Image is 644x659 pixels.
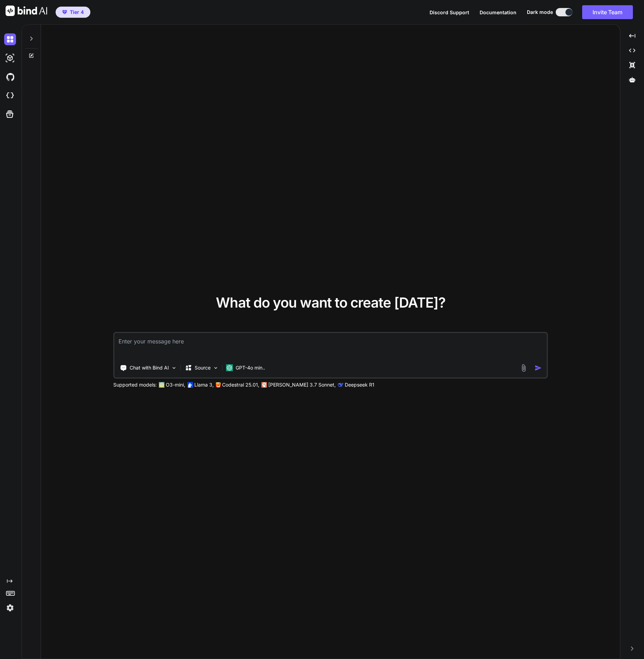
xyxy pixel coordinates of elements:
[171,365,177,371] img: Pick Tools
[56,7,90,18] button: premiumTier 4
[4,71,16,83] img: githubDark
[222,381,259,388] p: Codestral 25.01,
[4,52,16,64] img: darkAi-studio
[216,294,446,311] span: What do you want to create [DATE]?
[430,9,469,16] button: Discord Support
[345,381,374,388] p: Deepseek R1
[4,602,16,614] img: settings
[268,381,336,388] p: [PERSON_NAME] 3.7 Sonnet,
[195,364,211,371] p: Source
[216,382,221,387] img: Mistral-AI
[159,382,164,388] img: GPT-4
[226,364,233,371] img: GPT-4o mini
[520,364,528,372] img: attachment
[213,365,219,371] img: Pick Models
[582,5,633,19] button: Invite Team
[62,10,67,14] img: premium
[527,9,553,16] span: Dark mode
[194,381,214,388] p: Llama 3,
[261,382,267,388] img: claude
[430,9,469,15] span: Discord Support
[113,381,157,388] p: Supported models:
[4,33,16,45] img: darkChat
[130,364,169,371] p: Chat with Bind AI
[70,9,84,16] span: Tier 4
[480,9,516,15] span: Documentation
[236,364,265,371] p: GPT-4o min..
[187,382,193,388] img: Llama2
[166,381,185,388] p: O3-mini,
[480,9,516,16] button: Documentation
[338,382,343,388] img: claude
[535,364,542,372] img: icon
[4,90,16,102] img: cloudideIcon
[6,6,47,16] img: Bind AI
